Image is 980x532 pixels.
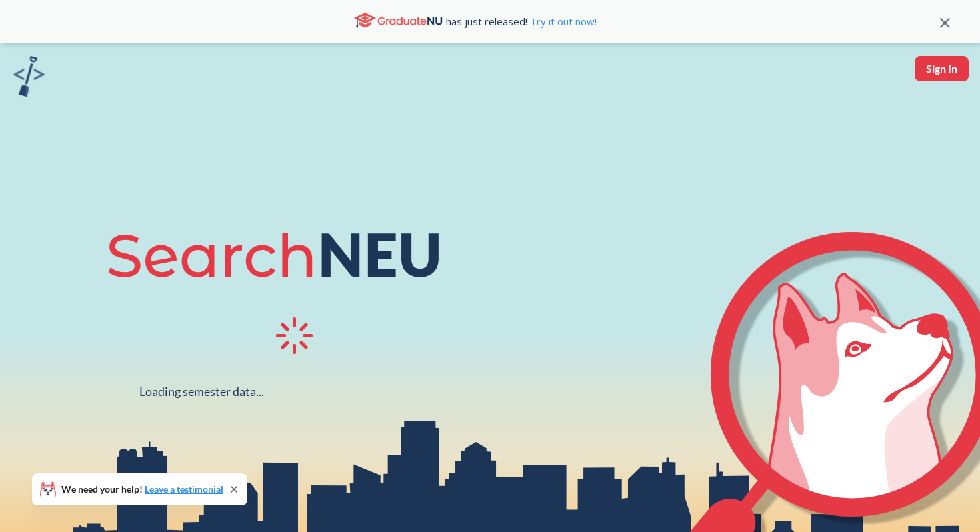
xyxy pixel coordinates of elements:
[915,56,969,81] button: Sign In
[13,56,45,101] a: sandbox logo
[139,384,264,399] div: Loading semester data...
[446,14,597,29] span: has just released!
[145,483,223,495] a: Leave a testimonial
[61,485,223,494] span: We need your help!
[13,56,45,97] img: sandbox logo
[527,15,597,28] a: Try it out now!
